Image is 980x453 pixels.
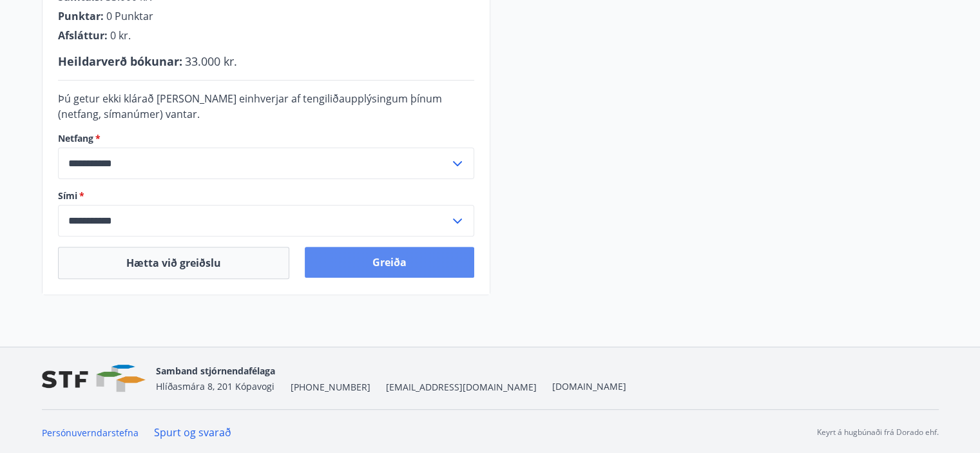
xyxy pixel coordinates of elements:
[110,28,131,43] span: 0 kr.
[386,381,537,394] span: [EMAIL_ADDRESS][DOMAIN_NAME]
[58,189,474,202] label: Sími
[154,425,231,439] a: Spurt og svarað
[58,28,108,43] span: Afsláttur :
[58,53,182,69] span: Heildarverð bókunar :
[817,427,939,438] p: Keyrt á hugbúnaði frá Dorado ehf.
[291,381,370,394] span: [PHONE_NUMBER]
[305,247,474,278] button: Greiða
[156,380,274,392] span: Hlíðasmára 8, 201 Kópavogi
[58,92,442,121] span: Þú getur ekki klárað [PERSON_NAME] einhverjar af tengiliðaupplýsingum þínum (netfang, símanúmer) ...
[58,9,104,23] span: Punktar :
[185,53,237,69] span: 33.000 kr.
[156,365,275,377] span: Samband stjórnendafélaga
[552,380,626,392] a: [DOMAIN_NAME]
[42,365,146,392] img: vjCaq2fThgY3EUYqSgpjEiBg6WP39ov69hlhuPVN.png
[42,427,139,439] a: Persónuverndarstefna
[58,132,474,145] label: Netfang
[58,247,289,279] button: Hætta við greiðslu
[106,9,153,23] span: 0 Punktar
